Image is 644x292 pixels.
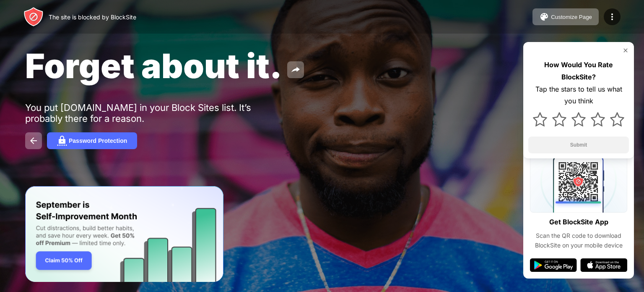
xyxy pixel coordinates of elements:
[23,7,44,27] img: header-logo.svg
[47,132,137,149] button: Password Protection
[533,112,547,126] img: star.svg
[291,65,301,75] img: share.svg
[25,186,223,282] iframe: Banner
[528,137,629,153] button: Submit
[528,59,629,83] div: How Would You Rate BlockSite?
[25,45,282,86] span: Forget about it.
[622,47,629,54] img: rate-us-close.svg
[57,136,67,146] img: password.svg
[591,112,605,126] img: star.svg
[580,258,627,272] img: app-store.svg
[571,112,586,126] img: star.svg
[25,102,284,124] div: You put [DOMAIN_NAME] in your Block Sites list. It’s probably there for a reason.
[549,216,608,228] div: Get BlockSite App
[532,8,599,25] button: Customize Page
[610,112,624,126] img: star.svg
[530,258,577,272] img: google-play.svg
[539,12,549,22] img: pallet.svg
[528,83,629,108] div: Tap the stars to tell us what you think
[69,137,127,144] div: Password Protection
[552,112,566,126] img: star.svg
[607,12,617,22] img: menu-icon.svg
[530,231,627,250] div: Scan the QR code to download BlockSite on your mobile device
[49,13,136,21] div: The site is blocked by BlockSite
[551,14,592,20] div: Customize Page
[29,136,39,146] img: back.svg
